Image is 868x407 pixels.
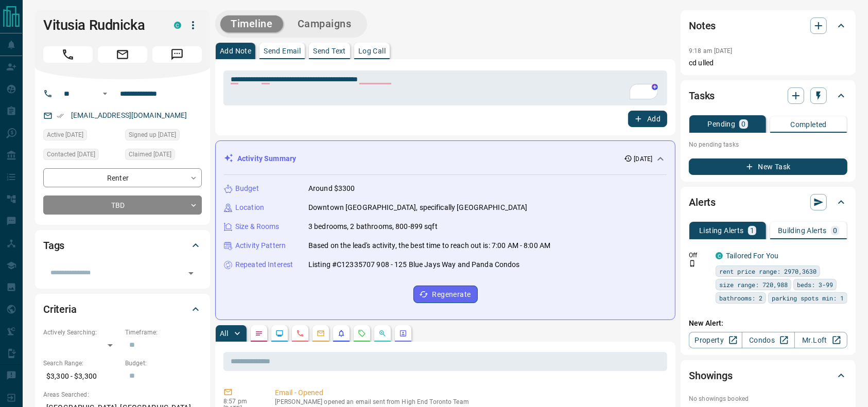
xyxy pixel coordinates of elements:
[98,46,147,63] span: Email
[719,293,762,303] span: bathrooms: 2
[125,328,202,337] p: Timeframe:
[794,332,847,348] a: Mr.Loft
[43,233,202,258] div: Tags
[689,194,716,210] h2: Alerts
[741,120,745,128] p: 0
[43,368,120,385] p: $3,300 - $3,300
[689,260,696,267] svg: Push Notification Only
[296,329,304,338] svg: Calls
[255,329,263,338] svg: Notes
[43,196,202,215] div: TBD
[689,158,847,175] button: New Task
[174,22,181,29] div: condos.ca
[71,111,187,119] a: [EMAIL_ADDRESS][DOMAIN_NAME]
[308,183,355,194] p: Around $3300
[726,252,778,260] a: Tailored For You
[43,328,120,337] p: Actively Searching:
[399,329,407,338] svg: Agent Actions
[689,137,847,152] p: No pending tasks
[313,47,346,55] p: Send Text
[719,266,817,276] span: rent price range: 2970,3630
[220,47,251,55] p: Add Note
[790,121,827,128] p: Completed
[689,17,716,34] h2: Notes
[689,87,715,104] h2: Tasks
[308,221,438,232] p: 3 bedrooms, 2 bathrooms, 800-899 sqft
[235,221,280,232] p: Size & Rooms
[43,301,77,317] h2: Criteria
[833,227,837,234] p: 0
[237,153,296,164] p: Activity Summary
[224,149,667,168] div: Activity Summary[DATE]
[634,154,653,164] p: [DATE]
[43,129,120,144] div: Sun Aug 10 2025
[184,266,198,280] button: Open
[742,332,795,348] a: Condos
[231,75,660,101] textarea: To enrich screen reader interactions, please activate Accessibility in Grammarly extension settings
[689,83,847,108] div: Tasks
[223,398,259,405] p: 8:57 pm
[125,149,202,163] div: Sun Aug 10 2025
[43,297,202,322] div: Criteria
[797,279,833,290] span: beds: 3-99
[57,112,64,119] svg: Email Verified
[43,359,120,368] p: Search Range:
[220,330,228,337] p: All
[317,329,325,338] svg: Emails
[689,363,847,388] div: Showings
[689,47,733,55] p: 9:18 am [DATE]
[275,398,663,405] p: [PERSON_NAME] opened an email sent from High End Toronto Team
[47,130,83,140] span: Active [DATE]
[129,149,171,160] span: Claimed [DATE]
[220,15,283,32] button: Timeline
[689,190,847,215] div: Alerts
[689,332,742,348] a: Property
[43,390,202,399] p: Areas Searched:
[716,252,723,259] div: condos.ca
[235,202,264,213] p: Location
[750,227,754,234] p: 1
[308,240,550,251] p: Based on the lead's activity, the best time to reach out is: 7:00 AM - 8:00 AM
[264,47,301,55] p: Send Email
[358,329,366,338] svg: Requests
[308,202,528,213] p: Downtown [GEOGRAPHIC_DATA], specifically [GEOGRAPHIC_DATA]
[43,149,120,163] div: Sun Aug 10 2025
[778,227,827,234] p: Building Alerts
[275,329,284,338] svg: Lead Browsing Activity
[43,17,159,33] h1: Vitusia Rudnicka
[337,329,345,338] svg: Listing Alerts
[689,58,847,68] p: cd ulled
[413,286,478,303] button: Regenerate
[689,394,847,403] p: No showings booked
[235,240,286,251] p: Activity Pattern
[235,259,293,270] p: Repeated Interest
[358,47,386,55] p: Log Call
[129,130,176,140] span: Signed up [DATE]
[772,293,844,303] span: parking spots min: 1
[275,387,663,398] p: Email - Opened
[699,227,744,234] p: Listing Alerts
[43,237,64,254] h2: Tags
[719,279,788,290] span: size range: 720,988
[125,359,202,368] p: Budget:
[43,46,93,63] span: Call
[689,251,709,260] p: Off
[689,13,847,38] div: Notes
[689,367,733,384] h2: Showings
[308,259,520,270] p: Listing #C12335707 908 - 125 Blue Jays Way and Panda Condos
[125,129,202,144] div: Sun Aug 10 2025
[628,111,667,127] button: Add
[235,183,259,194] p: Budget
[152,46,202,63] span: Message
[708,120,736,128] p: Pending
[47,149,95,160] span: Contacted [DATE]
[689,318,847,329] p: New Alert:
[99,87,111,100] button: Open
[287,15,362,32] button: Campaigns
[378,329,387,338] svg: Opportunities
[43,168,202,187] div: Renter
